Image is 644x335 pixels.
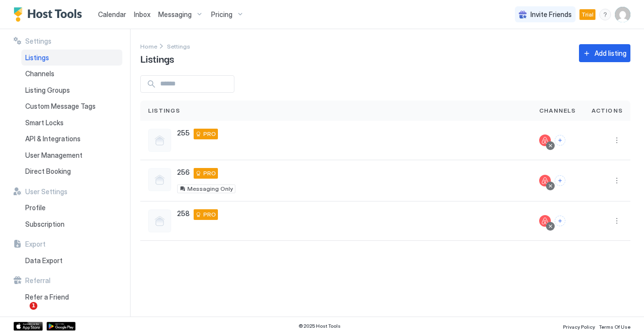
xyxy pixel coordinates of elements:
[98,9,126,19] a: Calendar
[599,9,611,20] div: menu
[579,44,630,62] button: Add listing
[581,10,594,19] span: Trial
[25,256,63,265] span: Data Export
[14,322,43,331] a: App Store
[563,321,595,331] a: Privacy Policy
[167,41,190,51] div: Breadcrumb
[167,41,190,51] a: Settings
[21,200,122,216] a: Profile
[611,175,623,186] div: menu
[611,175,623,186] button: More options
[47,322,76,331] a: Google Play Store
[203,130,216,138] span: PRO
[611,215,623,227] button: More options
[140,41,157,51] div: Breadcrumb
[25,187,67,196] span: User Settings
[177,209,190,218] span: 258
[25,240,46,249] span: Export
[21,147,122,164] a: User Management
[555,175,565,186] button: Connect channels
[25,134,81,143] span: API & Integrations
[25,37,51,46] span: Settings
[25,151,83,160] span: User Management
[140,51,174,66] span: Listings
[134,10,150,18] span: Inbox
[25,86,70,95] span: Listing Groups
[177,168,190,177] span: 256
[211,10,232,19] span: Pricing
[25,220,65,229] span: Subscription
[530,10,572,19] span: Invite Friends
[563,324,595,330] span: Privacy Policy
[167,43,190,50] span: Settings
[611,215,623,227] div: menu
[30,302,37,310] span: 1
[21,115,122,131] a: Smart Locks
[134,9,150,19] a: Inbox
[298,323,341,329] span: © 2025 Host Tools
[148,106,181,115] span: Listings
[592,106,623,115] span: Actions
[25,53,49,62] span: Listings
[203,169,216,178] span: PRO
[539,106,576,115] span: Channels
[158,10,192,19] span: Messaging
[555,216,565,226] button: Connect channels
[203,210,216,219] span: PRO
[21,98,122,115] a: Custom Message Tags
[611,134,623,146] button: More options
[25,203,46,212] span: Profile
[14,7,86,22] a: Host Tools Logo
[611,134,623,146] div: menu
[25,293,69,301] span: Refer a Friend
[25,69,54,78] span: Channels
[615,7,630,22] div: User profile
[599,321,630,331] a: Terms Of Use
[21,66,122,82] a: Channels
[555,135,565,146] button: Connect channels
[599,324,630,330] span: Terms Of Use
[98,10,126,18] span: Calendar
[140,43,157,50] span: Home
[594,48,627,58] div: Add listing
[140,41,157,51] a: Home
[156,76,234,92] input: Input Field
[25,102,96,111] span: Custom Message Tags
[21,163,122,180] a: Direct Booking
[25,167,71,176] span: Direct Booking
[21,50,122,66] a: Listings
[25,276,50,285] span: Referral
[21,131,122,147] a: API & Integrations
[25,118,64,127] span: Smart Locks
[10,302,33,325] iframe: Intercom live chat
[21,82,122,99] a: Listing Groups
[21,216,122,233] a: Subscription
[177,129,190,137] span: 255
[21,252,122,269] a: Data Export
[21,289,122,305] a: Refer a Friend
